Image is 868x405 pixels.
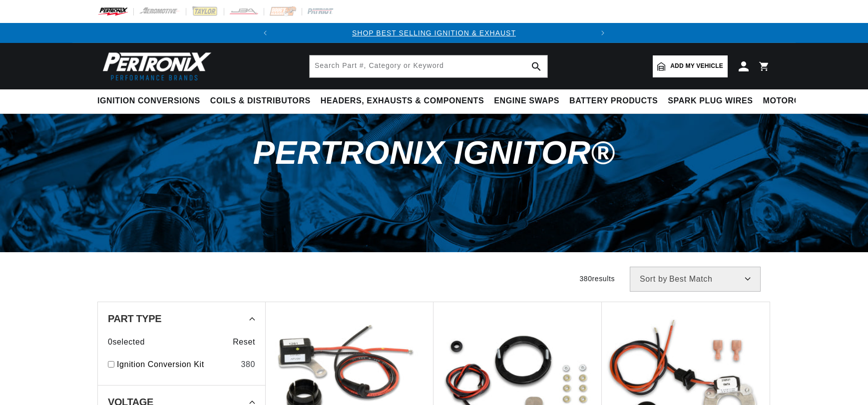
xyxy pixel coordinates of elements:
a: Add my vehicle [653,55,728,77]
summary: Battery Products [564,89,663,113]
span: Motorcycle [763,96,823,106]
select: Sort by [630,267,761,292]
span: Part Type [108,314,161,324]
span: Headers, Exhausts & Components [321,96,484,106]
div: 380 [241,358,255,371]
summary: Spark Plug Wires [663,89,758,113]
span: PerTronix Ignitor® [253,134,615,171]
div: Announcement [275,27,593,38]
span: Coils & Distributors [210,96,311,106]
summary: Ignition Conversions [97,89,205,113]
button: Translation missing: en.sections.announcements.next_announcement [593,23,613,43]
a: SHOP BEST SELLING IGNITION & EXHAUST [352,29,516,37]
summary: Engine Swaps [489,89,564,113]
span: Spark Plug Wires [668,96,753,106]
button: search button [525,55,547,77]
div: 1 of 2 [275,27,593,38]
span: Battery Products [569,96,658,106]
span: 380 results [579,275,615,283]
input: Search Part #, Category or Keyword [310,55,547,77]
span: Add my vehicle [670,61,723,71]
slideshow-component: Translation missing: en.sections.announcements.announcement_bar [72,23,796,43]
span: 0 selected [108,336,145,349]
button: Translation missing: en.sections.announcements.previous_announcement [255,23,275,43]
summary: Headers, Exhausts & Components [316,89,489,113]
span: Reset [233,336,255,349]
span: Sort by [640,275,667,283]
span: Engine Swaps [494,96,559,106]
summary: Coils & Distributors [205,89,316,113]
span: Ignition Conversions [97,96,200,106]
img: Pertronix [97,49,212,83]
a: Ignition Conversion Kit [117,358,237,371]
summary: Motorcycle [758,89,828,113]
